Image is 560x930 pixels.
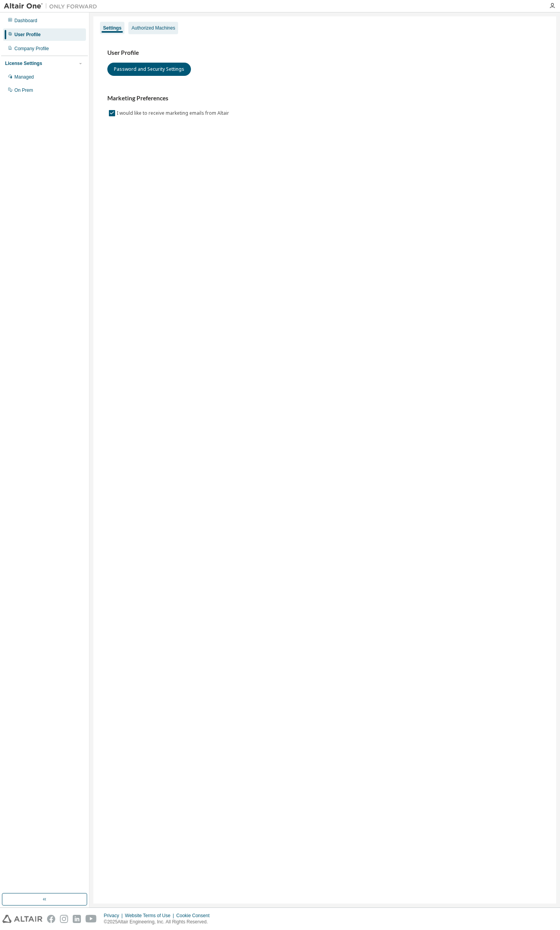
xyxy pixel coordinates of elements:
[14,32,40,38] div: User Profile
[176,912,214,919] div: Cookie Consent
[103,25,121,31] div: Settings
[104,919,214,925] p: © 2025 Altair Engineering, Inc. All Rights Reserved.
[14,87,33,93] div: On Prem
[73,915,81,923] img: linkedin.svg
[47,915,55,923] img: facebook.svg
[14,74,34,80] div: Managed
[60,915,68,923] img: instagram.svg
[107,95,542,102] h3: Marketing Preferences
[107,49,542,57] h3: User Profile
[4,2,101,10] img: Altair One
[104,912,125,919] div: Privacy
[14,46,49,52] div: Company Profile
[2,915,42,923] img: altair_logo.svg
[125,912,176,919] div: Website Terms of Use
[107,63,191,76] button: Password and Security Settings
[131,25,175,31] div: Authorized Machines
[14,18,37,24] div: Dashboard
[117,109,231,118] label: I would like to receive marketing emails from Altair
[86,915,97,923] img: youtube.svg
[5,60,42,67] div: License Settings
